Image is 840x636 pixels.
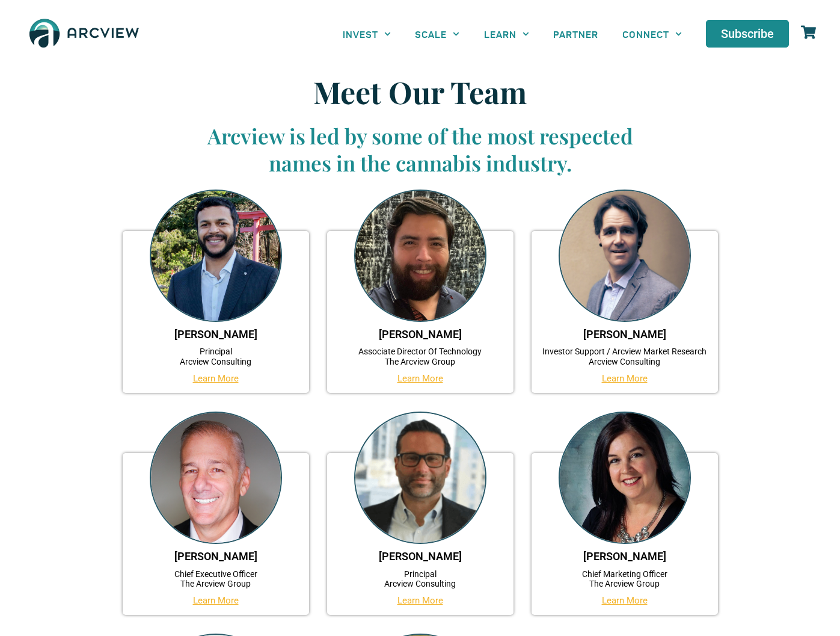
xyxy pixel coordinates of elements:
[331,20,403,48] a: INVEST
[358,347,482,366] a: Associate Director Of TechnologyThe Arcview Group
[331,20,694,48] nav: Menu
[582,569,667,589] a: Chief Marketing OfficerThe Arcview Group
[24,12,144,56] img: The Arcview Group
[180,347,251,366] a: PrincipalArcview Consulting
[174,550,257,563] a: [PERSON_NAME]
[186,122,655,177] h3: Arcview is led by some of the most respected names in the cannabis industry.
[472,20,541,48] a: LEARN
[379,550,462,563] a: [PERSON_NAME]
[193,373,239,384] a: Learn More
[721,28,774,40] span: Subscribe
[602,595,648,606] a: Learn More
[706,20,789,48] a: Subscribe
[174,569,257,589] a: Chief Executive OfficerThe Arcview Group
[397,373,443,384] a: Learn More
[403,20,471,48] a: SCALE
[602,373,648,384] a: Learn More
[174,328,257,341] a: [PERSON_NAME]
[541,20,610,48] a: PARTNER
[583,328,666,341] a: [PERSON_NAME]
[384,569,456,589] a: PrincipalArcview Consulting
[397,595,443,606] a: Learn More
[186,74,655,110] h1: Meet Our Team
[542,347,707,366] a: Investor Support / Arcview Market ResearchArcview Consulting
[193,595,239,606] a: Learn More
[379,328,462,341] a: [PERSON_NAME]
[610,20,694,48] a: CONNECT
[583,550,666,563] a: [PERSON_NAME]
